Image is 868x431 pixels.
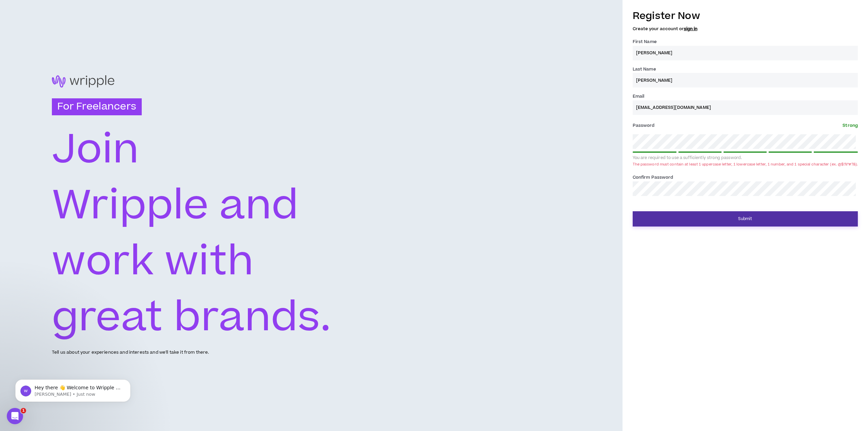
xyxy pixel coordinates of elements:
text: Wripple and [52,177,299,235]
h3: For Freelancers [52,98,142,115]
input: First name [633,46,858,60]
iframe: Intercom live chat [7,408,23,424]
span: 1 [21,408,26,413]
span: Password [633,122,655,129]
div: The password must contain at least 1 uppercase letter, 1 lowercase letter, 1 number, and 1 specia... [633,162,858,167]
text: great brands. [52,289,331,347]
h5: Create your account or [633,26,858,31]
label: First Name [633,36,657,47]
a: sign in [684,26,697,32]
input: Enter Email [633,100,858,115]
label: Email [633,91,645,102]
span: Strong [843,122,858,129]
text: work with [52,233,254,291]
input: Last name [633,73,858,87]
button: Submit [633,211,858,227]
iframe: Intercom notifications message [5,365,141,413]
label: Confirm Password [633,172,673,183]
h3: Register Now [633,9,858,23]
p: Tell us about your experiences and interests and we'll take it from there. [52,349,209,356]
label: Last Name [633,64,656,75]
div: You are required to use a sufficiently strong password. [633,155,858,161]
text: Join [52,121,139,179]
